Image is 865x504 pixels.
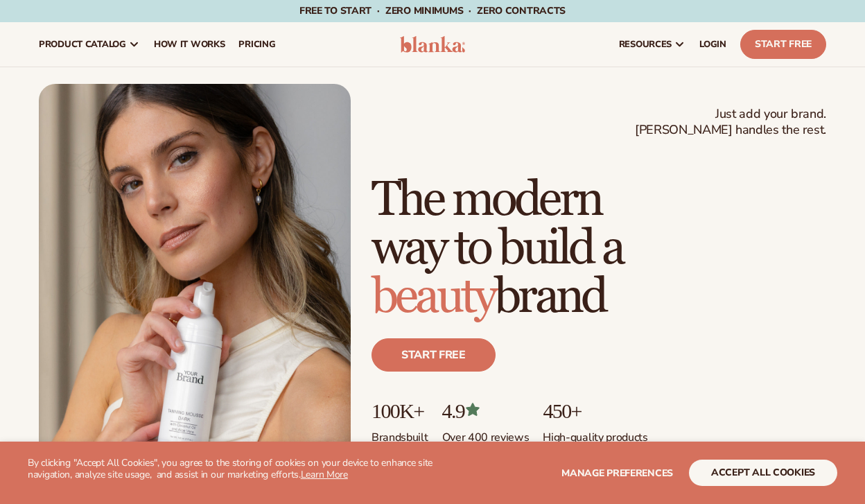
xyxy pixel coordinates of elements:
[442,399,530,422] p: 4.9
[372,176,826,322] h1: The modern way to build a brand
[39,84,351,477] img: Female holding tanning mousse.
[32,22,147,67] a: product catalog
[442,422,530,445] p: Over 400 reviews
[619,39,672,50] span: resources
[543,422,647,445] p: High-quality products
[372,268,494,327] span: beauty
[699,39,726,50] span: LOGIN
[231,22,282,67] a: pricing
[372,399,428,422] p: 100K+
[154,39,225,50] span: How It Works
[740,30,826,59] a: Start Free
[561,460,673,486] button: Manage preferences
[612,22,692,67] a: resources
[39,39,126,50] span: product catalog
[372,422,428,445] p: Brands built
[689,460,837,486] button: accept all cookies
[400,36,465,53] img: logo
[28,458,432,481] p: By clicking "Accept All Cookies", you agree to the storing of cookies on your device to enhance s...
[301,468,348,481] a: Learn More
[635,106,826,139] span: Just add your brand. [PERSON_NAME] handles the rest.
[372,338,496,372] a: Start free
[299,4,566,17] span: Free to start · ZERO minimums · ZERO contracts
[543,399,647,422] p: 450+
[692,22,733,67] a: LOGIN
[238,39,275,50] span: pricing
[147,22,232,67] a: How It Works
[561,467,673,480] span: Manage preferences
